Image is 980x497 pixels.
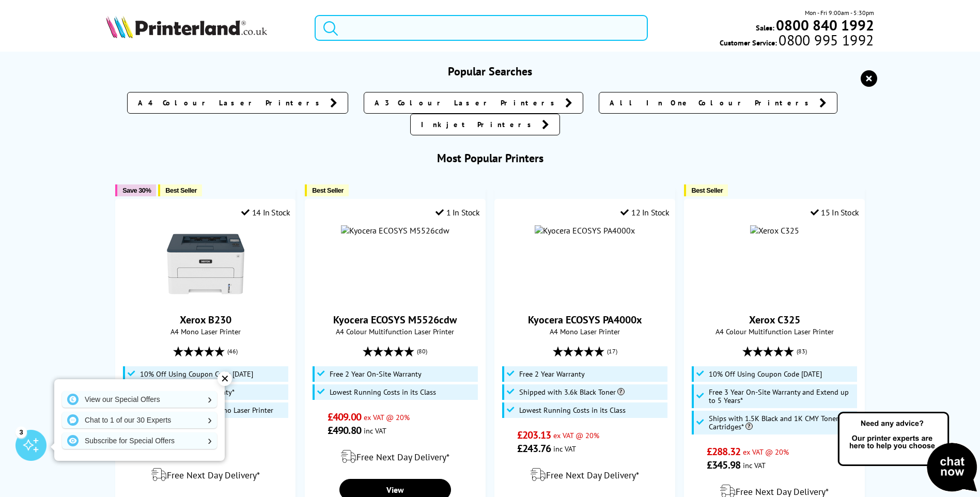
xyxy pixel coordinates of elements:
span: 10% Off Using Coupon Code [DATE] [709,370,822,378]
a: A4 Colour Laser Printers [127,92,348,114]
a: Kyocera ECOSYS PA4000x [528,313,642,327]
span: Lowest Running Costs in its Class [330,388,436,396]
a: Xerox B230 [167,294,244,305]
span: 0800 995 1992 [777,35,874,45]
span: £409.00 [328,410,361,424]
span: A4 Mono Laser Printer [121,327,290,336]
button: Best Seller [684,184,728,196]
img: Kyocera ECOSYS M5526cdw [341,225,449,236]
span: inc VAT [743,460,766,470]
img: Xerox C325 [750,225,799,236]
b: 0800 840 1992 [776,15,874,35]
span: £203.13 [517,428,551,442]
a: Chat to 1 of our 30 Experts [62,412,217,428]
div: modal_delivery [121,460,290,489]
span: Free 2 Year Warranty [519,370,585,378]
h3: Most Popular Printers [106,151,874,165]
span: Inkjet Printers [421,119,537,130]
span: A4 Mono Laser Printer [500,327,669,336]
span: (83) [797,341,807,361]
div: 3 [15,426,27,438]
a: Xerox C325 [749,313,800,327]
span: Ships with 1.5K Black and 1K CMY Toner Cartridges* [709,414,855,431]
a: Kyocera ECOSYS M5526cdw [333,313,457,327]
span: ex VAT @ 20% [364,412,410,422]
a: 0800 840 1992 [774,20,874,30]
span: A3 Colour Laser Printers [375,98,560,108]
span: Best Seller [691,187,723,194]
span: Shipped with 3.6k Black Toner [519,388,625,396]
input: Search pr [315,15,648,41]
img: Kyocera ECOSYS PA4000x [535,225,635,236]
a: View our Special Offers [62,391,217,408]
div: 15 In Stock [811,207,859,218]
button: Save 30% [115,184,156,196]
span: Best Seller [165,187,197,194]
span: Save 30% [122,187,151,194]
span: (80) [417,341,427,361]
span: inc VAT [364,426,386,436]
img: Xerox B230 [167,225,244,303]
span: £345.98 [707,458,740,472]
span: Free 3 Year On-Site Warranty and Extend up to 5 Years* [709,388,855,405]
img: Printerland Logo [106,15,267,38]
span: Free 2 Year On-Site Warranty [330,370,422,378]
div: 12 In Stock [620,207,669,218]
div: ✕ [217,371,232,386]
button: Best Seller [158,184,202,196]
span: Customer Service: [720,35,874,48]
div: modal_delivery [500,460,669,489]
div: 1 In Stock [435,207,480,218]
span: ex VAT @ 20% [743,447,789,457]
button: Best Seller [305,184,349,196]
span: £490.80 [328,424,361,437]
span: (46) [227,341,238,361]
span: A4 Colour Laser Printers [138,98,325,108]
span: £243.76 [517,442,551,455]
img: Open Live Chat window [835,410,980,495]
h3: Popular Searches [106,64,874,79]
span: A4 Colour Multifunction Laser Printer [310,327,479,336]
span: Lowest Running Costs in its Class [519,406,626,414]
a: Inkjet Printers [410,114,560,135]
span: £288.32 [707,445,740,458]
span: ex VAT @ 20% [553,430,599,440]
span: All In One Colour Printers [610,98,814,108]
span: inc VAT [553,444,576,454]
div: modal_delivery [310,442,479,471]
div: 14 In Stock [241,207,290,218]
a: All In One Colour Printers [599,92,837,114]
a: Xerox B230 [180,313,231,327]
span: Best Seller [312,187,344,194]
span: 10% Off Using Coupon Code [DATE] [140,370,253,378]
a: Subscribe for Special Offers [62,432,217,449]
span: A4 Colour Multifunction Laser Printer [690,327,859,336]
span: (17) [607,341,617,361]
span: Mon - Fri 9:00am - 5:30pm [805,8,874,18]
a: Printerland Logo [106,15,302,40]
a: A3 Colour Laser Printers [364,92,583,114]
span: Sales: [756,23,774,33]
